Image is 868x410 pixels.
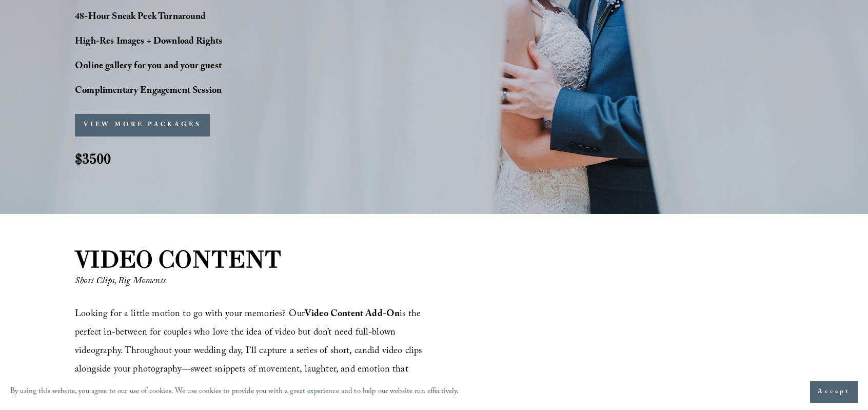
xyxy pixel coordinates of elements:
[818,387,850,397] span: Accept
[75,274,166,290] em: Short Clips, Big Moments
[75,10,206,26] strong: 48-Hour Sneak Peek Turnaround
[305,307,400,323] strong: Video Content Add-On
[75,149,111,168] strong: $3500
[10,385,459,400] p: By using this website, you agree to our use of cookies. We use cookies to provide you with a grea...
[75,34,222,50] strong: High-Res Images + Download Rights
[810,381,858,403] button: Accept
[75,84,222,100] strong: Complimentary Engagement Session
[75,245,282,274] strong: VIDEO CONTENT
[75,307,425,397] span: Looking for a little motion to go with your memories? Our is the perfect in-between for couples w...
[75,114,210,136] button: VIEW MORE PACKAGES
[75,59,222,75] strong: Online gallery for you and your guest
